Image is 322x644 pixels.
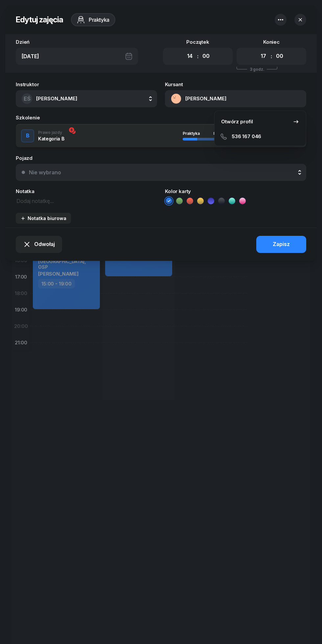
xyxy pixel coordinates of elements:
button: Odwołaj [16,236,62,253]
span: Odwołaj [34,240,55,249]
div: Zapisz [273,240,290,249]
div: Notatka biurowa [20,215,66,221]
div: : [197,52,198,60]
div: : [271,52,272,60]
span: EŚ [24,96,31,102]
button: Nie wybrano [16,164,306,181]
button: Zapisz [256,236,306,253]
h2: Edytuj zajęcia [16,14,63,25]
div: Nie wybrano [29,170,61,175]
div: Otwórz profil [221,117,253,126]
span: [PERSON_NAME] [36,95,77,102]
button: [PERSON_NAME] [165,90,306,107]
button: Notatka biurowa [16,213,71,224]
button: EŚ[PERSON_NAME] [16,90,157,107]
